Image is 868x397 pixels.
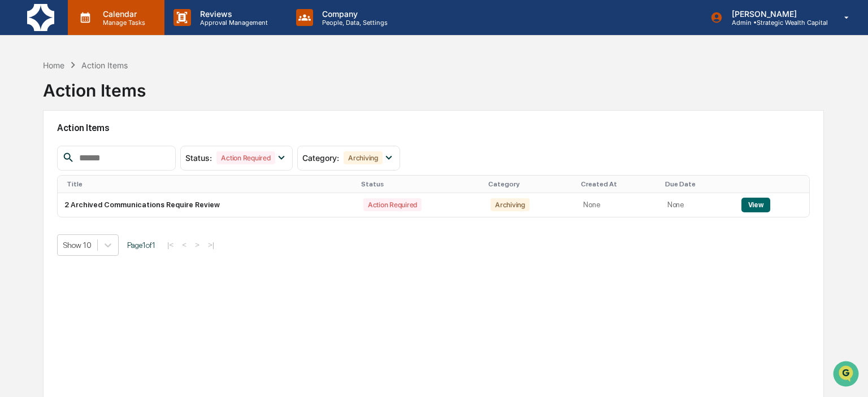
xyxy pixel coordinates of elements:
[185,153,212,163] span: Status :
[57,123,810,133] h2: Action Items
[191,9,274,19] p: Reviews
[43,60,64,70] div: Home
[23,164,71,175] span: Data Lookup
[488,180,572,188] div: Category
[82,143,91,152] div: 🗄️
[94,19,151,27] p: Manage Tasks
[80,191,137,200] a: Powered byPylon
[38,86,185,98] div: Start new chat
[191,19,274,27] p: Approval Management
[77,138,145,158] a: 🗄️Attestations
[302,153,339,163] span: Category :
[344,151,383,164] div: Archiving
[81,60,128,70] div: Action Items
[7,159,76,180] a: 🔎Data Lookup
[661,193,735,217] td: None
[205,240,218,250] button: >|
[93,142,140,154] span: Attestations
[94,9,151,19] p: Calendar
[11,24,206,42] p: How can we help?
[11,86,32,107] img: 1746055101610-c473b297-6a78-478c-a979-82029cc54cd1
[7,138,77,158] a: 🖐️Preclearance
[164,240,177,250] button: |<
[665,180,730,188] div: Due Date
[363,198,422,211] div: Action Required
[741,198,770,212] button: View
[581,180,656,188] div: Created At
[38,98,143,107] div: We're available if you need us!
[361,180,479,188] div: Status
[313,9,393,19] p: Company
[179,240,190,250] button: <
[832,360,862,390] iframe: Open customer support
[723,9,828,19] p: [PERSON_NAME]
[11,165,20,174] div: 🔎
[27,4,54,31] img: logo
[313,19,393,27] p: People, Data, Settings
[43,71,146,101] div: Action Items
[576,193,661,217] td: None
[127,241,155,250] span: Page 1 of 1
[491,198,530,211] div: Archiving
[67,180,352,188] div: Title
[11,143,20,152] div: 🖐️
[723,19,828,27] p: Admin • Strategic Wealth Capital
[192,240,203,250] button: >
[23,142,73,154] span: Preclearance
[192,90,206,103] button: Start new chat
[216,151,275,164] div: Action Required
[58,193,357,217] td: 2 Archived Communications Require Review
[112,191,137,200] span: Pylon
[741,200,770,209] a: View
